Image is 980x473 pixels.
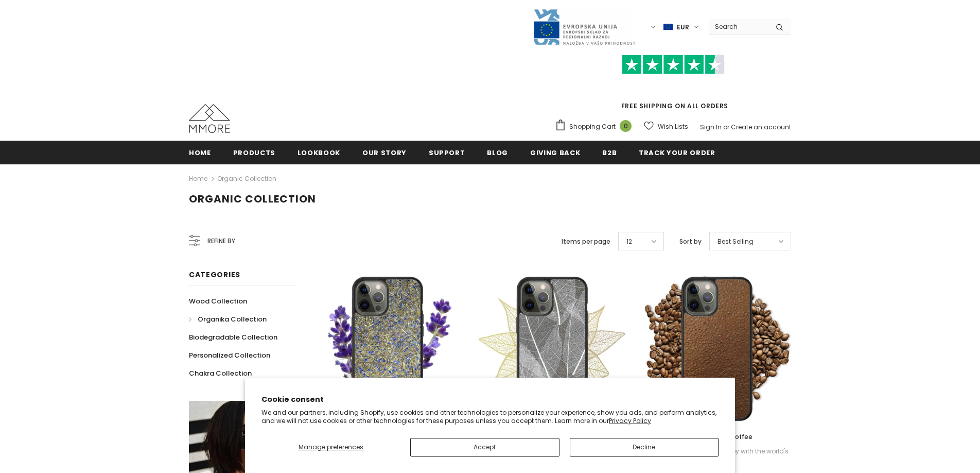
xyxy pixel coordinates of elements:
[602,141,617,164] a: B2B
[731,123,791,131] a: Create an account
[429,141,465,164] a: support
[639,141,715,164] a: Track your order
[189,148,211,158] span: Home
[626,236,632,247] span: 12
[679,236,702,247] label: Sort by
[189,296,247,306] span: Wood Collection
[362,141,407,164] a: Our Story
[261,409,719,425] p: We and our partners, including Shopify, use cookies and other technologies to personalize your ex...
[530,141,580,164] a: Giving back
[189,364,252,382] a: Chakra Collection
[723,123,729,131] span: or
[189,192,316,206] span: Organic Collection
[297,148,340,158] span: Lookbook
[207,235,235,247] span: Refine by
[709,19,768,34] input: Search Site
[622,55,725,75] img: Trust Pilot Stars
[487,148,508,158] span: Blog
[189,346,270,364] a: Personalized Collection
[189,368,252,378] span: Chakra Collection
[233,141,275,164] a: Products
[533,8,636,46] img: Javni Razpis
[620,120,632,132] span: 0
[487,141,508,164] a: Blog
[261,394,719,405] h2: Cookie consent
[609,416,651,425] a: Privacy Policy
[429,148,465,158] span: support
[297,141,340,164] a: Lookbook
[569,122,616,132] span: Shopping Cart
[530,148,580,158] span: Giving back
[644,117,688,136] a: Wish Lists
[189,328,277,346] a: Biodegradable Collection
[189,310,267,328] a: Organika Collection
[677,22,689,32] span: EUR
[189,350,270,360] span: Personalized Collection
[602,148,617,158] span: B2B
[570,438,719,457] button: Decline
[555,74,791,101] iframe: Customer reviews powered by Trustpilot
[717,236,754,247] span: Best Selling
[658,122,688,132] span: Wish Lists
[233,148,275,158] span: Products
[189,173,207,185] a: Home
[189,141,211,164] a: Home
[189,104,230,133] img: MMORE Cases
[189,292,247,310] a: Wood Collection
[189,332,277,342] span: Biodegradable Collection
[533,22,636,31] a: Javni Razpis
[562,236,610,247] label: Items per page
[700,123,722,131] a: Sign In
[217,174,276,183] a: Organic Collection
[189,269,240,280] span: Categories
[261,438,400,457] button: Manage preferences
[555,119,637,134] a: Shopping Cart 0
[410,438,559,457] button: Accept
[639,148,715,158] span: Track your order
[299,443,363,451] span: Manage preferences
[555,59,791,110] span: FREE SHIPPING ON ALL ORDERS
[362,148,407,158] span: Our Story
[198,314,267,324] span: Organika Collection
